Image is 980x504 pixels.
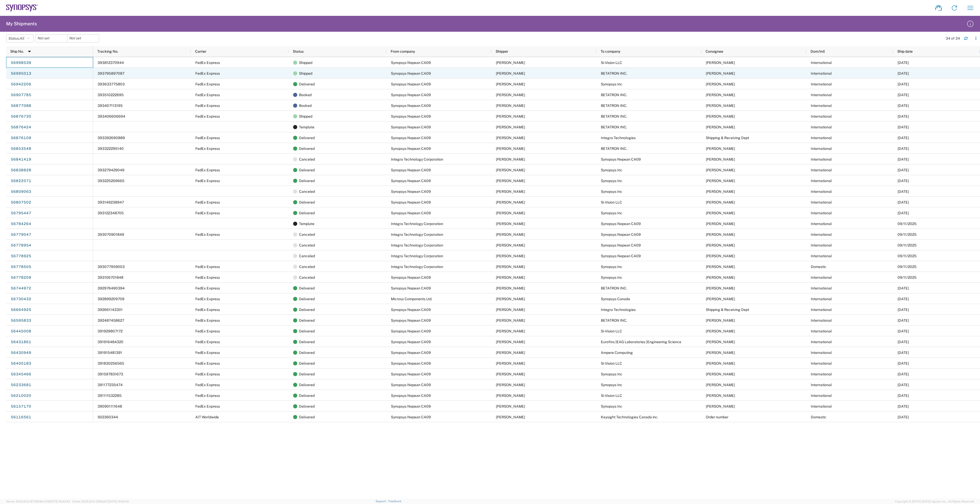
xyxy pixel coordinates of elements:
[98,286,125,290] span: 392976490394
[299,122,314,132] span: Template
[706,157,735,161] span: Shahrukh Riaz
[36,35,67,42] input: Not set
[898,179,909,183] span: 09/15/2025
[496,243,525,247] span: Benedicta EII
[299,294,315,304] span: Delivered
[496,125,525,129] span: Shahrukh Riaz
[98,93,124,97] span: 393510222695
[898,286,909,290] span: 09/08/2025
[601,71,627,75] span: BETATRON INC.
[898,168,909,172] span: 09/17/2025
[10,188,31,196] a: 56809063
[10,392,31,400] a: 56210020
[706,361,735,365] span: Ahmed Salah
[391,179,431,183] span: Synopsys Nepean CA09
[706,275,735,279] span: Alan Lear
[811,340,832,344] span: International
[391,200,431,204] span: Synopsys Nepean CA09
[706,222,735,226] span: Shahrukh Riaz
[391,308,431,312] span: Synopsys Nepean CA09
[10,349,31,357] a: 56430949
[811,104,832,108] span: International
[391,82,431,86] span: Synopsys Nepean CA09
[601,168,622,172] span: Synopsys Inc
[299,68,312,79] span: Shipped
[391,93,431,97] span: Synopsys Nepean CA09
[811,157,832,161] span: International
[299,89,312,100] span: Booked
[601,275,622,279] span: Synopsys Inc
[98,179,124,183] span: 393225269665
[98,71,124,75] span: 393795897087
[195,49,206,53] span: Carrier
[391,232,443,237] span: Integra Technology Corporation
[195,200,220,204] span: FedEx Express
[299,143,315,154] span: Delivered
[496,147,525,151] span: Shahrukh Riaz
[10,59,31,67] a: 56998539
[391,318,431,322] span: Synopsys Nepean CA09
[601,351,633,355] span: Ampere Computing
[391,104,431,108] span: Synopsys Nepean CA09
[98,114,125,118] span: 393406606694
[496,361,525,365] span: Shahrukh Riaz
[195,275,220,279] span: FedEx Express
[6,21,37,27] h2: My Shipments
[898,340,909,344] span: 08/08/2025
[496,136,525,140] span: Shahrukh Riaz
[10,80,31,88] a: 56942206
[496,351,525,355] span: Shahrukh Riaz
[299,229,315,240] span: Canceled
[195,351,220,355] span: FedEx Express
[496,71,525,75] span: Shahrukh Riaz
[391,340,431,344] span: Synopsys Nepean CA09
[496,297,525,301] span: Oliver Bruce
[195,114,220,118] span: FedEx Express
[98,308,123,312] span: 392661143301
[706,243,735,247] span: Shahrukh Riaz
[496,157,525,161] span: Benedicta EII
[10,70,31,78] a: 56995013
[299,57,312,68] span: Shipped
[98,147,124,151] span: 393322295140
[391,243,443,247] span: Integra Technology Corporation
[299,111,312,122] span: Shipped
[195,308,220,312] span: FedEx Express
[10,274,31,282] a: 56778209
[67,35,99,42] input: Not set
[10,220,31,228] a: 56784264
[195,265,220,269] span: FedEx Express
[10,177,31,185] a: 56822071
[391,61,431,65] span: Synopsys Nepean CA09
[496,93,525,97] span: Shahrukh Riaz
[601,308,636,312] span: Integra Technologies
[898,243,917,247] span: 09/11/2025
[706,254,735,258] span: Shahrukh Riaz
[299,283,315,294] span: Delivered
[195,286,220,290] span: FedEx Express
[391,329,431,333] span: Synopsys Nepean CA09
[10,413,31,421] a: 56116561
[391,297,432,301] span: Micross Components Ltd.
[811,200,832,204] span: International
[391,211,431,215] span: Synopsys Nepean CA09
[898,211,909,215] span: 09/12/2025
[898,351,909,355] span: 08/08/2025
[391,351,431,355] span: Synopsys Nepean CA09
[388,500,401,503] a: Feedback
[601,157,641,161] span: Synopsys Nepean CA09
[496,254,525,258] span: Benedicta EII
[811,136,832,140] span: International
[10,370,31,378] a: 56345466
[391,157,443,161] span: Integra Technology Corporation
[391,168,431,172] span: Synopsys Nepean CA09
[496,340,525,344] span: Shahrukh Riaz
[195,211,220,215] span: FedEx Express
[898,125,909,129] span: 09/23/2025
[898,200,909,204] span: 09/12/2025
[293,49,304,53] span: Status
[706,71,735,75] span: MIKE YOUNG
[10,327,31,335] a: 56445008
[299,218,314,229] span: Template
[10,306,31,314] a: 56664925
